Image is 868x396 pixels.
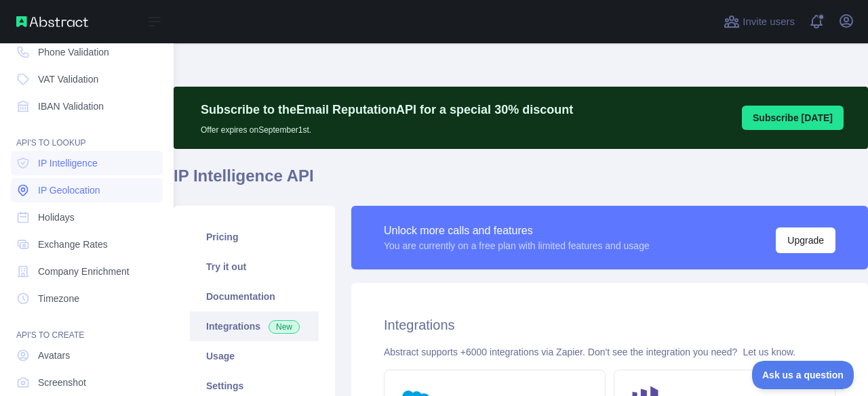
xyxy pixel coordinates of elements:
[38,265,130,278] span: Company Enrichment
[174,165,868,198] h1: IP Intelligence API
[11,370,163,395] a: Screenshot
[38,211,75,224] span: Holidays
[38,100,104,113] span: IBAN Validation
[11,151,163,175] a: IP Intelligence
[38,376,86,389] span: Screenshot
[11,232,163,257] a: Exchange Rates
[11,286,163,311] a: Timezone
[752,361,854,389] iframe: Toggle Customer Support
[11,313,163,340] div: API'S TO CREATE
[16,16,88,27] img: Abstract API
[38,156,98,170] span: IP Intelligence
[11,343,163,368] a: Avatars
[11,121,163,148] div: API'S TO LOOKUP
[190,252,319,282] a: Try it out
[38,45,109,59] span: Phone Validation
[742,106,844,130] button: Subscribe [DATE]
[190,222,319,252] a: Pricing
[190,341,319,371] a: Usage
[11,259,163,284] a: Company Enrichment
[743,347,795,357] a: Let us know.
[384,223,650,239] div: Unlock more calls and features
[190,282,319,311] a: Documentation
[269,320,300,334] span: New
[384,239,650,252] div: You are currently on a free plan with limited features and usage
[190,311,319,341] a: Integrations New
[776,227,835,253] button: Upgrade
[743,14,795,30] span: Invite users
[11,67,163,91] a: VAT Validation
[11,40,163,64] a: Phone Validation
[384,345,835,359] div: Abstract supports +6000 integrations via Zapier. Don't see the integration you need?
[201,100,573,119] p: Subscribe to the Email Reputation API for a special 30 % discount
[38,72,98,86] span: VAT Validation
[38,349,70,362] span: Avatars
[38,183,100,197] span: IP Geolocation
[11,94,163,118] a: IBAN Validation
[201,119,573,135] p: Offer expires on September 1st.
[384,315,835,334] h2: Integrations
[721,11,797,32] button: Invite users
[38,238,108,251] span: Exchange Rates
[11,205,163,229] a: Holidays
[11,178,163,202] a: IP Geolocation
[38,292,79,305] span: Timezone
